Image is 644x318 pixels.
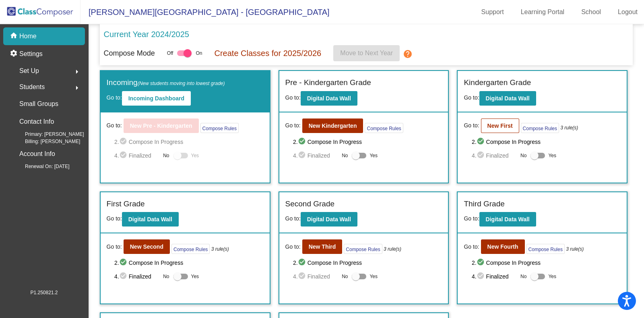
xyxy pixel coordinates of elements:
[114,151,159,160] span: 4. Finalized
[298,151,308,160] mat-icon: check_circle
[211,245,229,253] i: 3 rule(s)
[128,95,184,102] b: Incoming Dashboard
[340,50,393,56] span: Move to Next Year
[12,163,69,170] span: Renewal On: [DATE]
[309,243,336,250] b: New Third
[333,45,400,61] button: Move to Next Year
[298,272,308,281] mat-icon: check_circle
[560,124,578,131] i: 3 rule(s)
[575,6,607,19] a: School
[191,272,199,281] span: Yes
[472,258,621,268] span: 2. Compose In Progress
[107,77,225,89] label: Incoming
[464,198,504,210] label: Third Grade
[298,258,308,268] mat-icon: check_circle
[611,6,644,19] a: Logout
[114,258,263,268] span: 2. Compose In Progress
[163,273,169,280] span: No
[138,81,225,86] span: (New students moving into lowest grade)
[285,94,301,101] span: Go to:
[293,137,442,147] span: 2. Compose In Progress
[307,216,351,222] b: Digital Data Wall
[107,94,122,101] span: Go to:
[130,123,192,129] b: New Pre - Kindergarten
[475,6,510,19] a: Support
[293,258,442,268] span: 2. Compose In Progress
[19,31,37,41] p: Home
[520,273,526,280] span: No
[107,121,122,130] span: Go to:
[122,212,179,227] button: Digital Data Wall
[124,118,199,133] button: New Pre - Kindergarten
[130,243,163,250] b: New Second
[403,49,413,59] mat-icon: help
[19,81,45,93] span: Students
[191,151,199,160] span: Yes
[285,77,371,89] label: Pre - Kindergarten Grade
[12,131,84,138] span: Primary: [PERSON_NAME]
[107,215,122,222] span: Go to:
[464,243,479,251] span: Go to:
[104,48,155,59] p: Compose Mode
[548,151,556,160] span: Yes
[114,272,159,281] span: 4. Finalized
[486,216,530,222] b: Digital Data Wall
[72,67,82,77] mat-icon: arrow_right
[477,151,486,160] mat-icon: check_circle
[487,123,513,129] b: New First
[342,152,348,159] span: No
[200,123,239,133] button: Compose Rules
[196,50,202,57] span: On
[285,215,301,222] span: Go to:
[285,121,301,130] span: Go to:
[479,212,536,227] button: Digital Data Wall
[477,137,486,147] mat-icon: check_circle
[163,152,169,159] span: No
[369,272,378,281] span: Yes
[104,28,189,40] p: Current Year 2024/2025
[548,272,556,281] span: Yes
[80,6,330,19] span: [PERSON_NAME][GEOGRAPHIC_DATA] - [GEOGRAPHIC_DATA]
[114,137,263,147] span: 2. Compose In Progress
[124,239,170,254] button: New Second
[19,116,54,127] p: Contact Info
[487,243,518,250] b: New Fourth
[119,137,129,147] mat-icon: check_circle
[10,49,19,59] mat-icon: settings
[171,244,210,254] button: Compose Rules
[19,65,39,77] span: Set Up
[298,137,308,147] mat-icon: check_circle
[526,244,565,254] button: Compose Rules
[285,198,335,210] label: Second Grade
[342,273,348,280] span: No
[122,91,191,106] button: Incoming Dashboard
[119,272,129,281] mat-icon: check_circle
[384,245,401,253] i: 3 rule(s)
[302,239,343,254] button: New Third
[293,151,338,160] span: 4. Finalized
[365,123,403,133] button: Compose Rules
[520,152,526,159] span: No
[167,50,173,57] span: Off
[472,272,516,281] span: 4. Finalized
[481,118,519,133] button: New First
[464,77,531,89] label: Kindergarten Grade
[486,95,530,102] b: Digital Data Wall
[477,258,486,268] mat-icon: check_circle
[344,244,382,254] button: Compose Rules
[301,91,357,106] button: Digital Data Wall
[107,198,145,210] label: First Grade
[464,94,479,101] span: Go to:
[10,31,19,41] mat-icon: home
[464,121,479,130] span: Go to:
[214,47,321,59] p: Create Classes for 2025/2026
[479,91,536,106] button: Digital Data Wall
[307,95,351,102] b: Digital Data Wall
[309,123,357,129] b: New Kindergarten
[477,272,486,281] mat-icon: check_circle
[19,148,55,160] p: Account Info
[301,212,357,227] button: Digital Data Wall
[566,245,584,253] i: 3 rule(s)
[472,137,621,147] span: 2. Compose In Progress
[285,243,301,251] span: Go to:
